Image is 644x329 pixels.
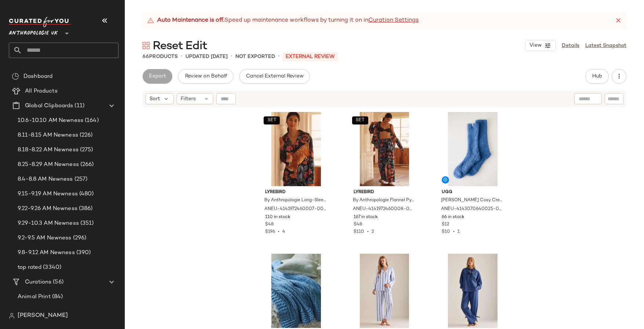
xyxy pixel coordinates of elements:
span: (3340) [41,263,61,272]
span: 8.18-8.22 AM Newness [18,146,79,154]
button: Review on Behalf [178,69,233,84]
span: Filters [181,95,196,103]
span: $48 [265,221,274,228]
span: $10 [442,229,450,234]
span: 1 [457,229,460,234]
span: 9.15-9.19 AM Newness [18,190,78,198]
a: Latest Snapshot [585,42,626,50]
span: View [529,43,542,48]
span: Dashboard [23,72,53,81]
span: 66 [142,54,149,59]
span: (296) [72,234,87,242]
span: $12 [442,221,449,228]
img: 4141972460008_041_b [348,112,422,186]
span: top rated [18,263,41,272]
span: • [181,52,182,61]
img: svg%3e [12,73,19,80]
p: External REVIEW [283,52,338,61]
span: ANEU-4141972460007-000-041 [264,206,326,213]
span: Review on Behalf [184,73,227,79]
span: [PERSON_NAME] [18,311,68,320]
span: • [275,229,282,234]
span: (257) [73,175,88,184]
span: $110 [354,229,364,234]
span: Anthropologie UK [9,25,58,38]
span: (11) [73,102,84,110]
span: 8.4-8.8 AM Newness [18,175,73,184]
span: • [231,52,232,61]
div: Products [142,53,178,61]
span: 4 [282,229,285,234]
span: Cancel External Review [246,73,304,79]
p: Not Exported [235,53,275,61]
span: 9.2-9.5 AM Newness [18,234,72,242]
span: Animal Print [18,293,51,301]
span: (275) [79,146,93,154]
span: (164) [83,116,99,125]
button: Hub [585,69,609,84]
span: Bathroom [18,307,44,316]
span: Reset Edit [153,39,207,54]
span: 8.25-8.29 AM Newness [18,160,79,169]
span: $196 [265,229,275,234]
p: updated [DATE] [185,53,228,61]
span: 66 in stock [442,214,464,221]
span: (480) [78,190,94,198]
span: 9.29-10.3 AM Newness [18,219,79,228]
img: svg%3e [9,313,15,319]
a: Details [562,42,579,50]
button: SET [264,116,280,124]
img: 4143070640025_040_e [436,112,510,186]
span: Hub [592,73,602,79]
span: 8.11-8.15 AM Newness [18,131,78,140]
strong: Auto Maintenance is off. [157,16,224,25]
span: (266) [79,160,94,169]
span: SET [355,118,365,123]
img: 99999088_040_a2 [259,254,333,328]
span: Global Clipboards [25,102,73,110]
span: • [278,52,280,61]
span: 2 [372,229,374,234]
span: $48 [354,221,362,228]
span: 10.6-10.10 AM Newness [18,116,83,125]
span: (218) [44,307,59,316]
span: (386) [77,205,93,213]
img: svg%3e [142,42,150,49]
span: Curations [25,278,51,286]
a: Curation Settings [368,16,419,25]
div: Speed up maintenance workflows by turning it on in [147,16,419,25]
img: 4141905110037_042_e [436,254,510,328]
span: (226) [78,131,93,140]
span: • [450,229,457,234]
img: cfy_white_logo.C9jOOHJF.svg [9,17,71,27]
span: 9.8-9.12 AM Newness [18,249,75,257]
img: 4141907090002_546_e [348,254,422,328]
button: SET [352,116,368,124]
span: • [364,229,372,234]
span: (56) [51,278,64,286]
span: SET [267,118,276,123]
span: ANEU-4141972460008-000-041 [353,206,415,213]
span: (390) [75,249,91,257]
button: Cancel External Review [239,69,310,84]
span: By Anthropologie Flannel Pyjama Bottoms in Blue, Cotton, Size M Petite by LyreBird at Anthropologie [353,197,415,204]
span: By Anthropologie Long-Sleeve Flannel Pyjama Shirt Top in Blue, Cotton, Size 2XS by LyreBird at An... [264,197,326,204]
span: ANEU-4143070640025-000-040 [441,206,503,213]
span: (351) [79,219,94,228]
span: Sort [149,95,160,103]
span: All Products [25,87,58,95]
span: LyreBird [354,189,416,196]
span: 110 in stock [265,214,290,221]
button: View [525,40,556,51]
img: 4141972460007_041_b [259,112,333,186]
span: [PERSON_NAME] Cosy Crew Socks for Women in Blue, Polyester/Elastane by UGG at Anthropologie [441,197,503,204]
span: LyreBird [265,189,327,196]
span: UGG [442,189,504,196]
span: 167 in stock [354,214,378,221]
span: (84) [51,293,63,301]
span: 9.22-9.26 AM Newness [18,205,77,213]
